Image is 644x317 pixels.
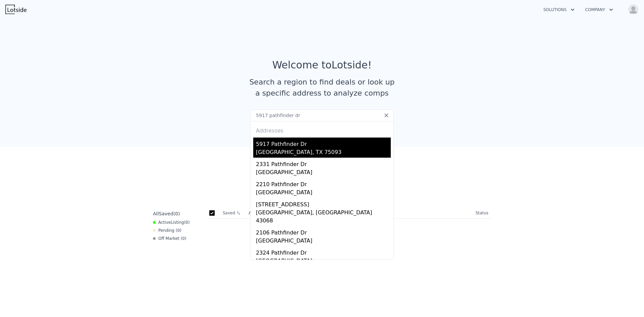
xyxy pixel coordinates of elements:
div: Save properties to see them here [150,186,494,197]
div: Welcome to Lotside ! [272,59,372,71]
div: [GEOGRAPHIC_DATA], TX 75093 [256,148,391,158]
div: 2331 Pathfinder Dr [256,158,391,168]
div: 2210 Pathfinder Dr [256,178,391,189]
img: avatar [628,4,639,15]
input: Search an address or region... [250,109,394,121]
div: [STREET_ADDRESS] [256,198,391,209]
div: Addresses [253,121,391,138]
div: All ( 0 ) [153,210,180,217]
button: Solutions [538,4,580,16]
div: [GEOGRAPHIC_DATA], [GEOGRAPHIC_DATA] 43068 [256,209,391,226]
div: [GEOGRAPHIC_DATA] [256,168,391,178]
th: Saved [220,208,246,218]
div: [GEOGRAPHIC_DATA] [256,237,391,246]
span: Listing [171,220,184,225]
div: Saved Properties [150,168,494,180]
div: Search a region to find deals or look up a specific address to analyze comps [247,76,397,99]
div: 2324 Pathfinder Dr [256,246,391,257]
img: Lotside [5,5,26,14]
th: Address [246,208,473,219]
button: Company [580,4,619,16]
div: 5917 Pathfinder Dr [256,138,391,148]
div: Off Market ( 0 ) [153,236,186,241]
div: Pending ( 0 ) [153,228,181,233]
div: [GEOGRAPHIC_DATA] [256,257,391,266]
div: [GEOGRAPHIC_DATA] [256,189,391,198]
th: Status [473,208,491,219]
span: Saved [159,211,173,216]
span: Active ( 0 ) [158,220,190,225]
div: 2106 Pathfinder Dr [256,226,391,237]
